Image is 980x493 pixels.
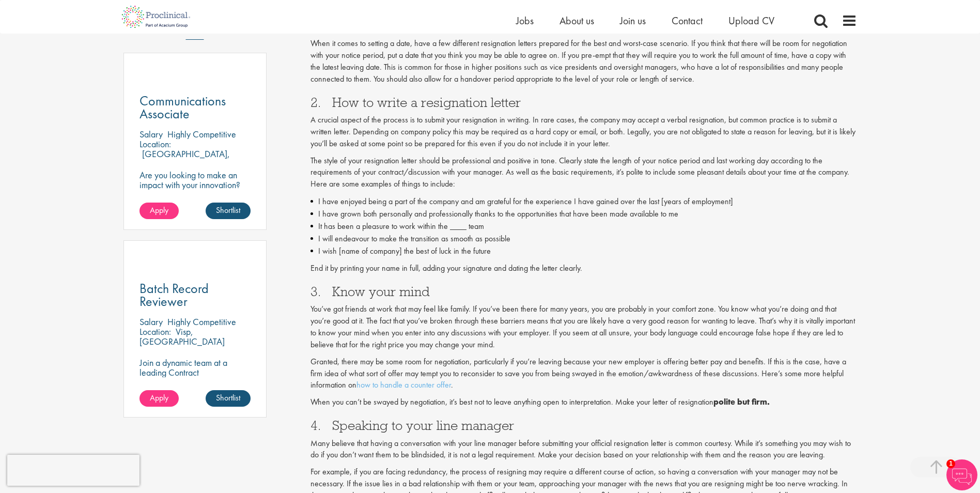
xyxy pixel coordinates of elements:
li: I have grown both personally and professionally thanks to the opportunities that have been made a... [310,208,857,220]
iframe: reCAPTCHA [7,455,139,486]
p: When you can’t be swayed by negotiation, it’s best not to leave anything open to interpretation. ... [310,396,857,408]
a: Batch Record Reviewer [139,282,251,308]
p: Many believe that having a conversation with your line manager before submitting your official re... [310,438,857,461]
h3: 4. Speaking to your line manager [310,419,857,432]
a: Shortlist [206,203,251,219]
span: 1 [946,459,955,468]
p: The style of your resignation letter should be professional and positive in tone. Clearly state t... [310,155,857,191]
h3: 3. Know your mind [310,285,857,298]
a: Jobs [516,14,534,27]
a: Upload CV [728,14,774,27]
span: Batch Record Reviewer [139,280,209,310]
a: how to handle a counter offer [356,379,451,390]
a: Shortlist [206,390,251,407]
p: Granted, there may be some room for negotiation, particularly if you’re leaving because your new ... [310,356,857,392]
span: Apply [150,392,168,403]
h3: 2. How to write a resignation letter [310,96,857,109]
p: Visp, [GEOGRAPHIC_DATA] [139,326,225,347]
a: Communications Associate [139,95,251,120]
p: [GEOGRAPHIC_DATA], [GEOGRAPHIC_DATA] [139,148,230,170]
li: It has been a pleasure to work within the ____ team [310,220,857,233]
p: You’ve got friends at work that may feel like family. If you’ve been there for many years, you ar... [310,303,857,350]
p: Highly Competitive [167,128,236,140]
a: Contact [672,14,703,27]
p: A crucial aspect of the process is to submit your resignation in writing. In rare cases, the comp... [310,114,857,150]
span: Salary [139,128,163,140]
li: I have enjoyed being a part of the company and am grateful for the experience I have gained over ... [310,195,857,208]
span: Location: [139,138,171,150]
li: I wish [name of company] the best of luck in the future [310,245,857,257]
p: Highly Competitive [167,316,236,328]
p: When it comes to setting a date, have a few different resignation letters prepared for the best a... [310,38,857,85]
a: Apply [139,203,179,219]
strong: polite but firm. [713,396,770,407]
span: Salary [139,316,163,328]
span: Apply [150,205,168,215]
p: Are you looking to make an impact with your innovation? We are working with a well-established ph... [139,170,251,239]
img: Chatbot [946,459,977,490]
span: Communications Associate [139,92,226,122]
a: Join us [620,14,646,27]
p: End it by printing your name in full, adding your signature and dating the letter clearly. [310,263,857,274]
span: Location: [139,326,171,337]
a: About us [559,14,594,27]
li: I will endeavour to make the transition as smooth as possible [310,233,857,245]
a: Apply [139,390,179,407]
p: Join a dynamic team at a leading Contract Manufacturing Organisation and contribute to groundbrea... [139,358,251,417]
